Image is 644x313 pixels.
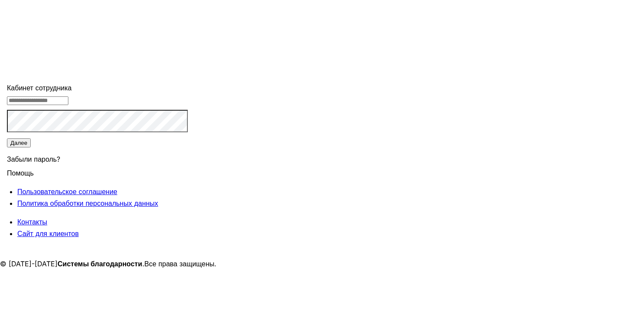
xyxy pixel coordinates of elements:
div: Забыли пароль? [7,148,188,167]
a: Политика обработки персональных данных [17,199,158,208]
strong: Системы благодарности [58,259,142,268]
span: Помощь [7,163,34,177]
div: Кабинет сотрудника [7,82,188,94]
a: Сайт для клиентов [17,229,79,238]
a: Пользовательское соглашение [17,187,117,196]
button: Далее [7,138,31,147]
span: Все права защищены. [145,259,217,268]
a: Контакты [17,217,47,226]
